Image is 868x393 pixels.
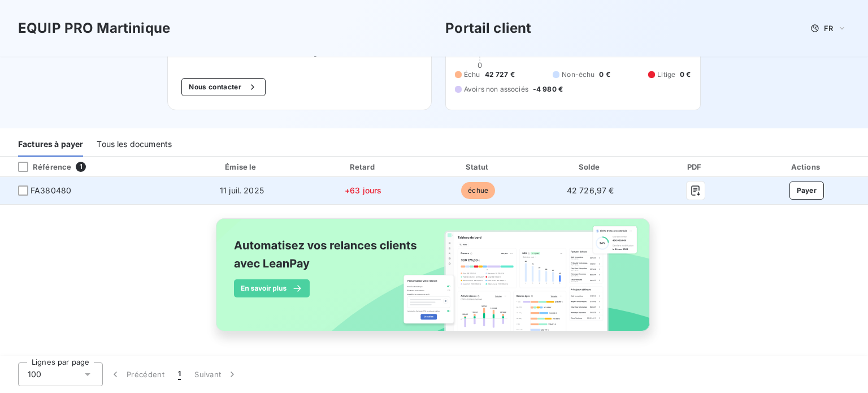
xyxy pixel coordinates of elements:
span: +63 jours [345,185,381,195]
img: banner [206,211,662,351]
button: Suivant [188,362,245,386]
button: 1 [171,362,188,386]
div: Émise le [181,161,303,172]
button: Payer [789,182,824,200]
span: Non-échu [562,70,594,80]
div: Tous les documents [97,133,172,157]
h3: Portail client [445,18,531,38]
div: Statut [424,161,533,172]
h3: EQUIP PRO Martinique [18,18,170,38]
span: FR [824,24,833,33]
span: Avoirs non associés [464,84,528,94]
span: 0 € [680,70,691,80]
div: Référence [9,162,71,172]
span: Échu [464,70,480,80]
span: -4 980 € [533,84,563,94]
button: Nous contacter [181,78,265,96]
span: 42 727 € [485,70,515,80]
span: 1 [178,369,181,380]
div: Retard [307,161,419,172]
span: 0 € [599,70,610,80]
span: Litige [657,70,675,80]
span: 11 juil. 2025 [220,185,264,195]
div: PDF [648,161,743,172]
span: FA380480 [31,185,71,196]
span: échue [461,182,495,199]
button: Précédent [103,362,171,386]
span: 1 [76,162,86,172]
span: 100 [28,369,41,380]
div: Actions [748,161,866,172]
div: Factures à payer [18,133,83,157]
span: 0 [478,61,482,70]
div: Solde [537,161,644,172]
span: 42 726,97 € [567,185,614,195]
